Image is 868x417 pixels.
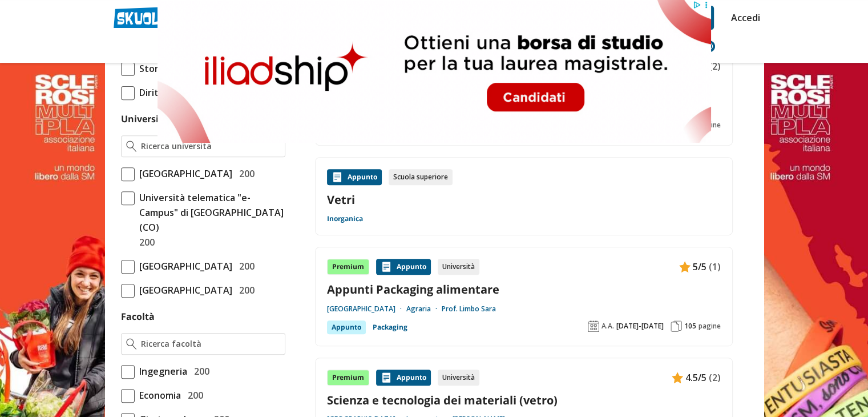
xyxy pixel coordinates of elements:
[709,370,721,385] span: (2)
[135,388,181,403] span: Economia
[679,261,691,272] img: Appunti contenuto
[672,372,683,383] img: Appunti contenuto
[381,261,392,272] img: Appunti contenuto
[685,370,706,385] span: 4.5/5
[671,320,682,332] img: Pagine
[373,320,407,334] a: Packaging
[135,85,204,100] span: Diritto privato
[438,259,479,275] div: Università
[327,192,721,207] a: Vetri
[588,320,599,332] img: Anno accademico
[141,141,280,152] input: Ricerca universita
[699,322,721,331] span: pagine
[332,171,343,183] img: Appunti contenuto
[327,370,369,386] div: Premium
[141,338,280,350] input: Ricerca facoltà
[135,166,232,181] span: [GEOGRAPHIC_DATA]
[135,283,232,298] span: [GEOGRAPHIC_DATA]
[601,322,614,331] span: A.A.
[235,283,255,298] span: 200
[693,259,706,274] span: 5/5
[376,370,431,386] div: Appunto
[183,388,203,403] span: 200
[235,259,255,274] span: 200
[121,113,168,125] label: Università
[381,372,392,383] img: Appunti contenuto
[438,370,479,386] div: Università
[327,304,406,314] a: [GEOGRAPHIC_DATA]
[327,169,382,185] div: Appunto
[709,59,721,74] span: (2)
[121,310,155,323] label: Facoltà
[327,392,721,408] a: Scienza e tecnologia dei materiali (vetro)
[327,282,721,297] a: Appunti Packaging alimentare
[135,259,232,274] span: [GEOGRAPHIC_DATA]
[327,320,366,334] div: Appunto
[135,364,187,379] span: Ingegneria
[616,322,664,331] span: [DATE]-[DATE]
[731,6,755,30] a: Accedi
[235,166,255,181] span: 200
[126,338,137,350] img: Ricerca facoltà
[376,259,431,275] div: Appunto
[684,322,696,331] span: 105
[709,259,721,274] span: (1)
[135,61,241,76] span: Storia Contemporanea
[327,214,363,223] a: Inorganica
[126,141,137,152] img: Ricerca universita
[406,304,442,314] a: Agraria
[135,235,155,250] span: 200
[442,304,496,314] a: Prof. Limbo Sara
[389,169,453,185] div: Scuola superiore
[189,364,209,379] span: 200
[327,259,369,275] div: Premium
[135,190,285,235] span: Università telematica "e-Campus" di [GEOGRAPHIC_DATA] (CO)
